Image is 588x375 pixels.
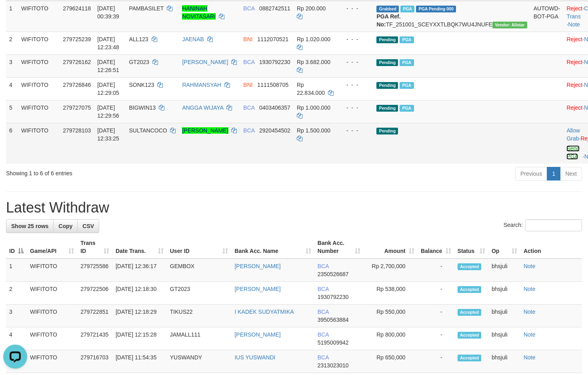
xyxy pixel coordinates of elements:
a: Previous [515,167,547,180]
h1: Latest Withdraw [6,200,582,216]
span: BCA [318,263,329,269]
a: Reject [566,36,582,42]
span: Copy [58,223,72,229]
span: Pending [376,128,398,134]
th: Status: activate to sort column ascending [454,236,488,259]
a: [PERSON_NAME] [234,286,280,292]
span: Marked by bhsaldo [400,6,414,12]
div: - - - [340,104,370,112]
td: Rp 550,000 [364,305,418,327]
td: JAMALL111 [167,327,232,350]
span: [DATE] 12:23:48 [97,36,119,50]
a: IUS YUSWANDI [234,354,275,361]
a: ANGGA WIJAYA [182,104,223,111]
td: WIFITOTO [18,1,60,32]
span: [DATE] 12:29:05 [97,82,119,96]
span: ALL123 [129,36,148,42]
a: Reject [566,5,582,12]
td: 3 [6,54,18,77]
span: Copy 1930792230 to clipboard [259,59,290,65]
th: ID: activate to sort column descending [6,236,27,259]
td: WIFITOTO [18,77,60,100]
td: GT2023 [167,282,232,305]
span: Rp 200.000 [297,5,326,12]
button: Open LiveChat chat widget [3,3,27,27]
td: TIKUS22 [167,305,232,327]
td: [DATE] 12:18:29 [112,305,167,327]
span: BCA [243,104,254,111]
div: - - - [340,81,370,89]
span: Copy 1930792230 to clipboard [318,294,349,300]
a: Note [524,354,536,361]
td: 1 [6,1,18,32]
span: Accepted [458,332,482,339]
span: · [566,127,580,142]
td: [DATE] 11:54:35 [112,350,167,373]
td: - [418,259,454,282]
td: bhsjuli [488,327,520,350]
div: - - - [340,58,370,66]
td: 2 [6,32,18,54]
span: SULTANCOCO [129,127,167,134]
td: 4 [6,327,27,350]
a: [PERSON_NAME] [182,59,228,65]
td: TF_251001_SCEYXXTLBQK7WU4JNUFE [373,1,530,32]
td: 6 [6,123,18,164]
a: Next [560,167,582,180]
input: Search: [525,219,582,231]
a: [PERSON_NAME] [182,127,228,134]
td: [DATE] 12:18:30 [112,282,167,305]
span: Accepted [458,286,482,293]
a: I KADEK SUDYATMIKA [234,309,294,315]
span: Show 25 rows [11,223,48,229]
span: Rp 1.020.000 [297,36,330,42]
span: Accepted [458,309,482,316]
td: [DATE] 12:36:17 [112,259,167,282]
div: - - - [340,4,370,12]
th: Bank Acc. Number: activate to sort column ascending [314,236,364,259]
a: 1 [547,167,560,180]
span: Pending [376,36,398,43]
span: BCA [318,354,329,361]
span: PGA [400,82,414,89]
span: Accepted [458,355,482,361]
span: Vendor URL: https://secure31.1velocity.biz [492,22,527,28]
th: Trans ID: activate to sort column ascending [77,236,112,259]
span: Copy 3950563884 to clipboard [318,317,349,323]
span: Rp 1.000.000 [297,104,330,111]
span: Pending [376,59,398,66]
td: 279722506 [77,282,112,305]
span: Rp 22.834.000 [297,82,325,96]
td: WIFITOTO [18,100,60,123]
a: Allow Grab [566,127,580,142]
span: BCA [318,286,329,292]
th: Balance: activate to sort column ascending [418,236,454,259]
td: 279716703 [77,350,112,373]
td: - [418,305,454,327]
td: 2 [6,282,27,305]
a: [PERSON_NAME] [234,263,280,269]
span: Pending [376,82,398,89]
span: PAMBASILET [129,5,164,12]
span: Rp 1.500.000 [297,127,330,134]
a: Note [524,286,536,292]
a: Reject [566,59,582,65]
th: Action [520,236,582,259]
div: Showing 1 to 6 of 6 entries [6,166,239,177]
td: 1 [6,259,27,282]
td: WIFITOTO [18,123,60,164]
td: bhsjuli [488,350,520,373]
th: Bank Acc. Name: activate to sort column ascending [231,236,314,259]
span: [DATE] 00:39:39 [97,5,119,20]
span: Rp 3.682.000 [297,59,330,65]
span: PGA [400,59,414,66]
td: 4 [6,77,18,100]
span: 279726846 [63,82,91,88]
span: PGA [400,105,414,112]
span: BCA [318,331,329,338]
span: BNI [243,82,252,88]
span: [DATE] 12:26:51 [97,59,119,73]
td: - [418,350,454,373]
td: WIFITOTO [27,282,77,305]
span: Copy 2920454502 to clipboard [259,127,290,134]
